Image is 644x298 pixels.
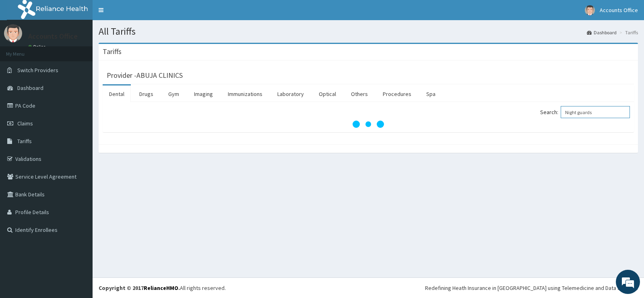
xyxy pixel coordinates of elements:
a: Dental [103,85,131,102]
a: Laboratory [271,85,310,102]
div: Redefining Heath Insurance in [GEOGRAPHIC_DATA] using Telemedicine and Data Science! [425,284,638,292]
a: Imaging [188,85,219,102]
div: Minimize live chat window [132,4,151,23]
h3: Provider - ABUJA CLINICS [107,72,183,79]
h3: Tariffs [103,48,122,55]
a: Spa [420,85,442,102]
span: Accounts Office [600,6,638,14]
img: User Image [585,5,595,15]
a: Gym [162,85,186,102]
a: Procedures [376,85,418,102]
span: Tariffs [17,138,32,145]
a: Dashboard [587,29,617,36]
a: Others [345,85,374,102]
strong: Copyright © 2017 . [99,284,180,292]
a: Online [28,44,47,50]
img: d_794563401_company_1708531726252_794563401 [15,40,33,60]
input: Search: [561,106,630,118]
textarea: Type your message and hit 'Enter' [4,206,153,234]
li: Tariffs [617,29,638,36]
a: RelianceHMO [144,284,178,292]
span: Dashboard [17,84,43,92]
div: Chat with us now [42,45,135,56]
a: Immunizations [221,85,269,102]
span: Claims [17,120,33,127]
span: Switch Providers [17,67,58,74]
a: Optical [312,85,343,102]
svg: audio-loading [352,108,384,140]
a: Drugs [133,85,160,102]
img: User Image [4,24,22,42]
p: Accounts Office [28,33,78,40]
footer: All rights reserved. [93,277,644,298]
span: We're online! [47,94,111,176]
h1: All Tariffs [99,26,638,37]
label: Search: [540,106,630,118]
